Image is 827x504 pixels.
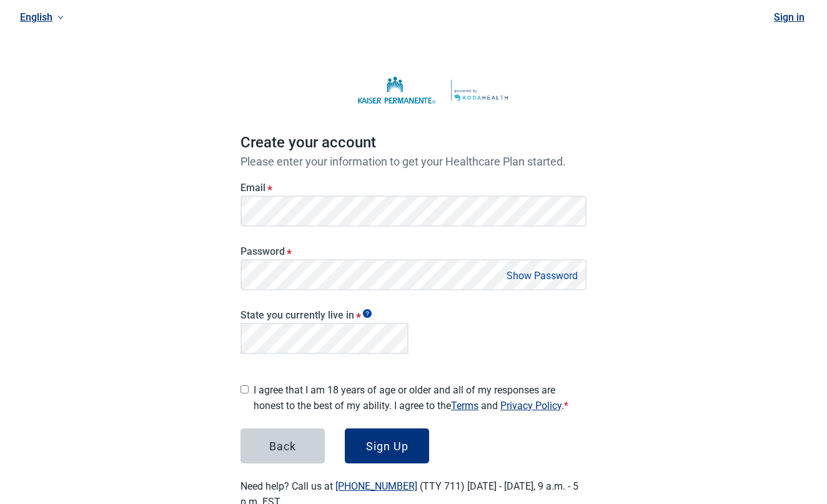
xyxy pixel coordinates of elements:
[15,7,69,27] a: Current language: English
[363,309,372,318] span: Show tooltip
[500,400,562,412] a: Privacy Policy
[503,267,582,284] button: Show Password
[240,428,325,463] button: Back
[254,382,587,413] label: I agree that I am 18 years of age or older and all of my responses are honest to the best of my a...
[240,245,587,257] label: Password
[240,155,587,168] p: Please enter your information to get your Healthcare Plan started.
[240,309,409,321] label: State you currently live in
[335,480,417,492] a: [PHONE_NUMBER]
[345,428,429,463] button: Sign Up
[269,440,296,452] div: Back
[57,14,64,21] span: down
[774,11,805,23] a: Sign in
[366,440,409,452] div: Sign Up
[451,400,478,412] a: Terms
[564,400,568,412] span: Required field
[240,131,587,155] h1: Create your account
[240,182,587,194] label: Email
[314,75,513,106] img: Koda Health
